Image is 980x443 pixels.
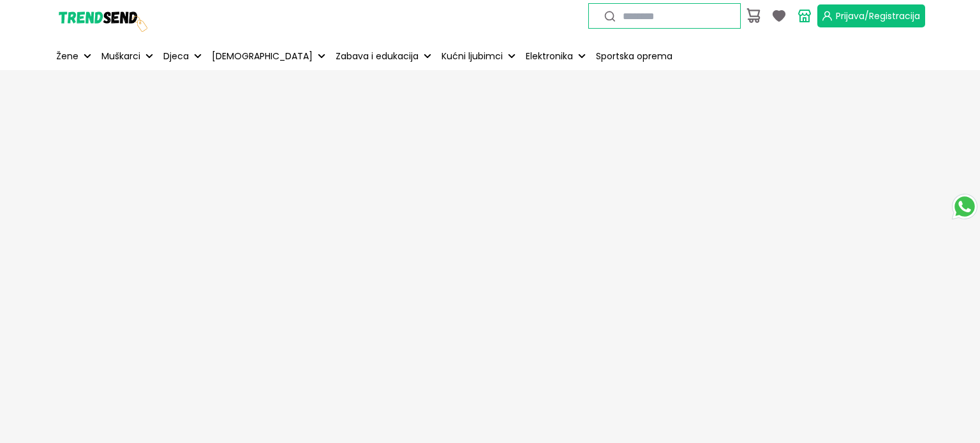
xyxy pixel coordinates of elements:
[161,42,204,70] button: Djeca
[439,42,518,70] button: Kućni ljubimci
[442,50,503,63] p: Kućni ljubimci
[209,42,328,70] button: [DEMOGRAPHIC_DATA]
[593,42,675,70] a: Sportska oprema
[526,50,573,63] p: Elektronika
[836,10,920,22] span: Prijava/Registracija
[212,50,313,63] p: [DEMOGRAPHIC_DATA]
[54,42,94,70] button: Žene
[99,42,156,70] button: Muškarci
[523,42,588,70] button: Elektronika
[56,50,78,63] p: Žene
[336,50,419,63] p: Zabava i edukacija
[817,4,925,27] button: Prijava/Registracija
[333,42,434,70] button: Zabava i edukacija
[163,50,189,63] p: Djeca
[101,50,140,63] p: Muškarci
